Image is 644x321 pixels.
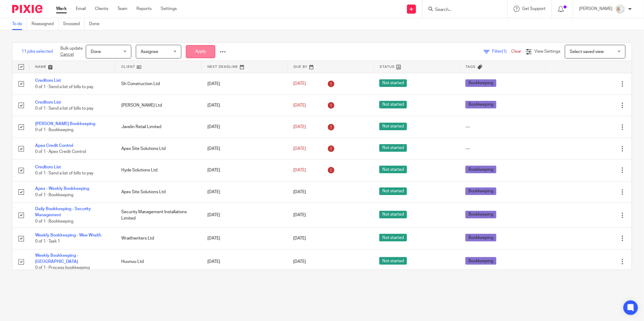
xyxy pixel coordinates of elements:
[35,240,60,244] span: 0 of 1 · Task 1
[201,73,287,94] td: [DATE]
[465,166,496,173] span: Bookkeeping
[379,144,407,152] span: Not started
[115,73,201,94] td: Sh Construction Ltd
[95,6,108,12] a: Clients
[293,103,306,108] span: [DATE]
[12,18,27,30] a: To do
[161,6,177,12] a: Settings
[379,257,407,265] span: Not started
[465,211,496,218] span: Bookkeeping
[379,101,407,108] span: Not started
[115,249,201,274] td: Huunuu Ltd
[117,6,127,12] a: Team
[186,45,215,58] button: Apply
[379,211,407,218] span: Not started
[465,257,496,265] span: Bookkeeping
[492,49,511,54] span: Filter
[293,82,306,86] span: [DATE]
[141,50,158,54] span: Assignee
[35,144,73,148] a: Apex Credit Control
[293,168,306,172] span: [DATE]
[22,48,53,55] span: 11 jobs selected
[35,78,61,83] a: Creditors List
[201,116,287,138] td: [DATE]
[35,128,73,132] span: 0 of 1 · Bookkeeping
[465,124,539,130] div: ---
[465,146,539,152] div: ---
[465,101,496,108] span: Bookkeeping
[115,160,201,181] td: Hyde Solutions Ltd
[201,138,287,159] td: [DATE]
[570,50,604,54] span: Select saved view
[35,266,90,270] span: 0 of 1 · Process bookkeeping
[293,236,306,240] span: [DATE]
[201,160,287,181] td: [DATE]
[60,45,83,58] p: Bulk update
[379,79,407,87] span: Not started
[35,150,86,154] span: 0 of 1 · Apex Credit Control
[136,6,152,12] a: Reports
[615,4,625,14] img: Image.jpeg
[502,49,507,54] span: (1)
[434,7,489,13] input: Search
[293,147,306,151] span: [DATE]
[91,50,101,54] span: Done
[466,65,476,68] span: Tags
[579,6,612,12] p: [PERSON_NAME]
[115,116,201,138] td: Javelin Retail Limited
[465,79,496,87] span: Bookkeeping
[35,106,93,111] span: 0 of 1 · Send a list of bills to pay
[60,52,74,57] a: Cancel
[465,234,496,241] span: Bookkeeping
[465,187,496,195] span: Bookkeeping
[379,166,407,173] span: Not started
[522,7,545,11] span: Get Support
[201,181,287,203] td: [DATE]
[115,138,201,159] td: Apex Site Solutions Ltd
[89,18,104,30] a: Done
[35,187,89,191] a: Apex - Weekly Bookkeeping
[115,203,201,228] td: Security Management Installations Limited
[35,85,93,89] span: 0 of 1 · Send a list of bills to pay
[293,190,306,194] span: [DATE]
[115,94,201,116] td: [PERSON_NAME] Ltd
[201,228,287,249] td: [DATE]
[35,219,73,223] span: 0 of 1 · Bookkeeping
[76,6,86,12] a: Email
[511,49,521,54] a: Clear
[35,165,61,169] a: Creditors List
[35,122,95,126] a: [PERSON_NAME] Bookkeeping
[56,6,67,12] a: Work
[379,187,407,195] span: Not started
[32,18,59,30] a: Reassigned
[293,260,306,264] span: [DATE]
[293,213,306,217] span: [DATE]
[63,18,85,30] a: Snoozed
[115,228,201,249] td: Wraithwriters Ltd
[35,171,93,176] span: 0 of 1 · Send a list of bills to pay
[201,249,287,274] td: [DATE]
[379,234,407,241] span: Not started
[35,233,101,237] a: Weekly Bookkeeping - Wee Wraith
[534,49,560,54] span: View Settings
[201,94,287,116] td: [DATE]
[379,123,407,130] span: Not started
[35,193,73,197] span: 0 of 1 · Bookkeeping
[115,181,201,203] td: Apex Site Solutions Ltd
[35,207,91,217] a: Daily Bookkeeping - Security Management
[35,100,61,104] a: Creditors List
[201,203,287,228] td: [DATE]
[12,5,42,13] img: Pixie
[35,253,78,264] a: Weekly Bookkeeping - [GEOGRAPHIC_DATA]
[293,125,306,129] span: [DATE]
